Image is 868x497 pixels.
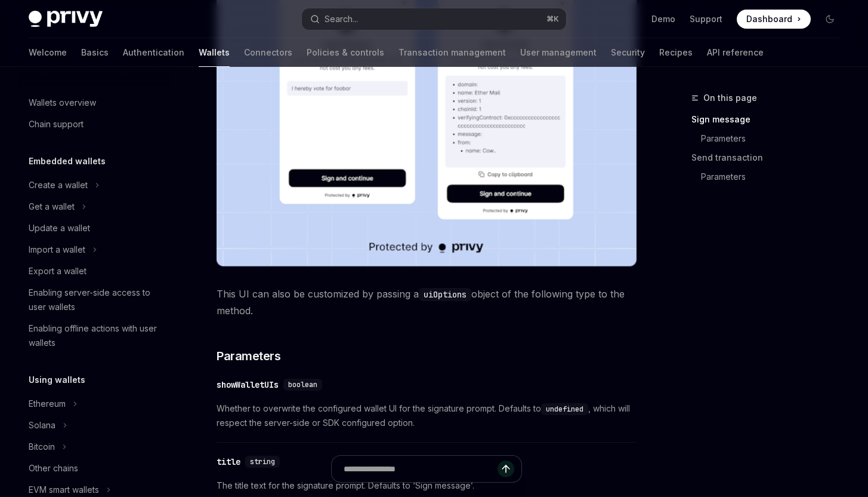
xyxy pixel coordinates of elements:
h5: Embedded wallets [29,154,106,168]
a: Security [611,38,645,67]
button: Get a wallet [19,196,172,217]
span: Parameters [217,348,280,364]
div: Update a wallet [29,221,90,235]
button: Create a wallet [19,174,172,196]
a: Chain support [19,113,172,135]
span: boolean [288,380,317,389]
button: Solana [19,415,172,436]
a: API reference [707,38,764,67]
div: Enabling server-side access to user wallets [29,286,165,314]
div: Other chains [29,461,78,475]
div: Wallets overview [29,96,96,110]
a: Authentication [123,38,184,67]
a: Sign message [691,110,849,129]
div: Import a wallet [29,243,85,257]
button: Ethereum [19,393,172,415]
a: Welcome [29,38,67,67]
a: Parameters [691,167,849,186]
a: Recipes [659,38,693,67]
span: This UI can also be customized by passing a object of the following type to the method. [217,286,637,319]
a: Wallets overview [19,92,172,113]
div: Search... [325,12,358,26]
button: Send message [498,461,514,477]
button: Import a wallet [19,239,172,260]
a: Parameters [691,129,849,148]
a: Send transaction [691,148,849,167]
div: Get a wallet [29,200,75,214]
span: Whether to overwrite the configured wallet UI for the signature prompt. Defaults to , which will ... [217,401,637,430]
div: Solana [29,418,55,432]
a: Wallets [199,38,230,67]
code: uiOptions [419,288,471,301]
div: Export a wallet [29,264,87,278]
a: Other chains [19,458,172,479]
a: Export a wallet [19,260,172,282]
a: Basics [81,38,109,67]
button: Toggle dark mode [820,10,839,29]
button: Search...⌘K [302,8,566,30]
a: User management [520,38,597,67]
img: dark logo [29,11,103,27]
a: Update a wallet [19,217,172,239]
code: undefined [541,403,588,415]
a: Support [690,13,722,25]
h5: Using wallets [29,373,85,387]
a: Enabling offline actions with user wallets [19,318,172,354]
div: showWalletUIs [217,379,279,391]
span: ⌘ K [546,14,559,24]
a: Policies & controls [307,38,384,67]
a: Enabling server-side access to user wallets [19,282,172,318]
div: Enabling offline actions with user wallets [29,321,165,350]
div: Create a wallet [29,178,88,192]
span: Dashboard [746,13,792,25]
input: Ask a question... [344,456,498,482]
div: Chain support [29,117,84,131]
button: Bitcoin [19,436,172,458]
span: On this page [703,91,757,105]
div: EVM smart wallets [29,483,99,497]
a: Dashboard [737,10,811,29]
a: Demo [651,13,675,25]
div: Bitcoin [29,440,55,454]
div: Ethereum [29,397,66,411]
a: Transaction management [399,38,506,67]
a: Connectors [244,38,292,67]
